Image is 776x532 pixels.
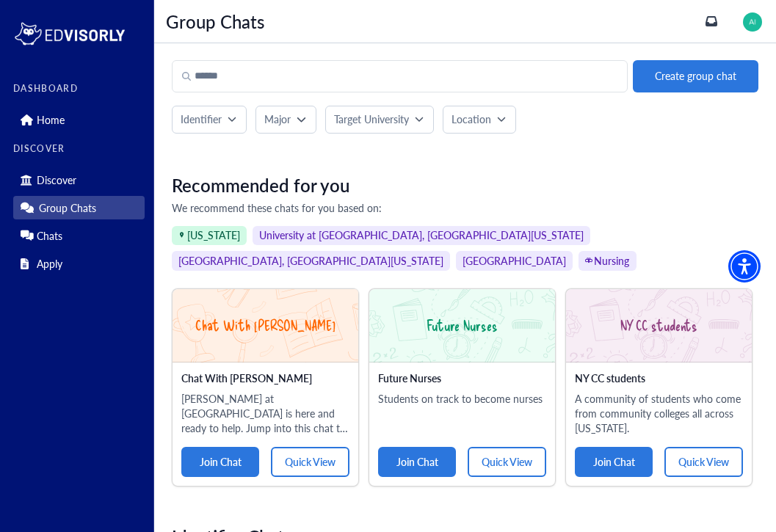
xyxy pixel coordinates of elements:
[181,112,222,127] p: Identifier
[579,251,636,271] span: Nursing
[271,447,349,477] button: Quick View
[172,251,450,271] span: [GEOGRAPHIC_DATA], [GEOGRAPHIC_DATA][US_STATE]
[37,114,65,126] p: Home
[13,84,145,94] label: DASHBOARD
[575,391,743,435] p: A community of students who come from community colleges all across [US_STATE].
[728,250,761,283] div: Accessibility Menu
[13,252,145,275] div: Apply
[706,15,717,27] a: inbox
[566,289,752,362] div: NY CC students
[255,106,316,134] button: Major
[456,251,573,271] span: [GEOGRAPHIC_DATA]
[173,289,358,362] div: Chat With [PERSON_NAME]
[39,202,96,214] p: Group Chats
[264,112,291,127] p: Major
[655,68,736,84] span: Create group chat
[452,112,491,127] p: Location
[172,175,758,196] h1: Recommended for you
[13,196,145,219] div: Group Chats
[575,447,653,477] button: Join Chat
[13,224,145,247] div: Chats
[13,108,145,131] div: Home
[172,226,247,246] span: [US_STATE]
[13,19,126,48] img: logo
[369,289,555,362] div: Future Nurses
[664,447,742,477] button: Quick View
[13,144,145,154] label: DISCOVER
[468,447,545,477] button: Quick View
[325,106,434,134] button: Target University
[334,112,409,127] p: Target University
[37,230,62,242] p: Chats
[181,391,349,435] p: [PERSON_NAME] at [GEOGRAPHIC_DATA] is here and ready to help. Jump into this chat to introduce yo...
[443,106,516,134] button: Location
[253,226,590,246] span: University at [GEOGRAPHIC_DATA], [GEOGRAPHIC_DATA][US_STATE]
[378,371,546,386] div: Future Nurses
[575,371,743,386] div: NY CC students
[37,174,76,186] p: Discover
[181,447,259,477] button: Join Chat
[172,202,758,214] h2: We recommend these chats for you based on:
[378,391,546,406] p: Students on track to become nurses
[13,168,145,192] div: Discover
[172,106,247,134] button: Identifier
[378,447,456,477] button: Join Chat
[166,13,264,29] p: Group Chats
[181,371,349,386] div: Chat With [PERSON_NAME]
[37,258,62,270] p: Apply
